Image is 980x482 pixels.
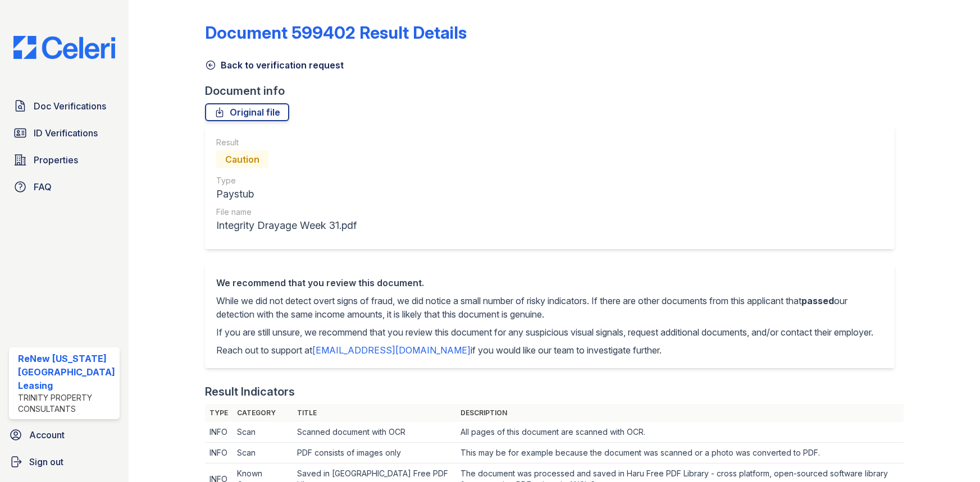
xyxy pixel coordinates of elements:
span: FAQ [34,180,52,194]
a: Back to verification request [205,58,344,72]
div: File name [216,206,357,218]
img: CE_Logo_Blue-a8612792a0a2168367f1c8372b55b34899dd931a85d93a1a3d3e32e68fde9ad4.png [4,36,124,59]
div: Result Indicators [205,384,295,400]
td: INFO [205,422,233,443]
iframe: chat widget [933,437,969,471]
div: Trinity Property Consultants [18,392,115,415]
a: Sign out [4,451,124,473]
td: PDF consists of images only [293,443,456,463]
a: Original file [205,103,289,121]
a: [EMAIL_ADDRESS][DOMAIN_NAME] [312,345,471,356]
a: ID Verifications [9,122,120,144]
a: Properties [9,149,120,171]
td: Scanned document with OCR [293,422,456,443]
a: Doc Verifications [9,95,120,117]
p: While we did not detect overt signs of fraud, we did notice a small number of risky indicators. I... [216,294,884,321]
td: This may be for example because the document was scanned or a photo was converted to PDF. [456,443,904,463]
p: If you are still unsure, we recommend that you review this document for any suspicious visual sig... [216,325,884,339]
div: Integrity Drayage Week 31.pdf [216,218,357,233]
th: Description [456,404,904,422]
th: Title [293,404,456,422]
div: We recommend that you review this document. [216,276,884,290]
a: Account [4,424,124,446]
span: Account [29,428,65,442]
td: All pages of this document are scanned with OCR. [456,422,904,443]
div: ReNew [US_STATE][GEOGRAPHIC_DATA] Leasing [18,352,115,392]
div: Caution [216,150,268,168]
span: Sign out [29,455,63,469]
a: Document 599402 Result Details [205,22,467,43]
div: Document info [205,83,904,99]
td: Scan [233,443,293,463]
span: Properties [34,153,78,167]
div: Type [216,175,357,186]
td: Scan [233,422,293,443]
span: Doc Verifications [34,99,106,113]
a: FAQ [9,176,120,198]
p: Reach out to support at if you would like our team to investigate further. [216,343,884,357]
th: Category [233,404,293,422]
span: passed [801,295,834,306]
span: ID Verifications [34,126,98,140]
div: Paystub [216,186,357,202]
td: INFO [205,443,233,463]
div: Result [216,137,357,148]
th: Type [205,404,233,422]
